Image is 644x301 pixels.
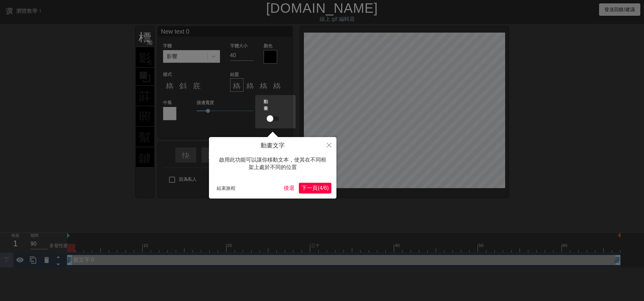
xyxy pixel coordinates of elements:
font: ) [327,185,329,191]
button: 後退 [281,183,297,193]
button: 下一個 [299,183,331,193]
font: 下一頁 [302,185,318,191]
font: 結束旅程 [217,185,235,191]
button: 關閉 [322,137,336,153]
font: 啟用此功能可以讓你移動文本，使其在不同框架上處於不同的位置 [219,157,326,170]
button: 結束旅程 [214,183,238,193]
h4: 動畫文字 [214,142,331,149]
font: / [322,185,324,191]
font: 動畫文字 [261,142,285,149]
font: 4 [319,185,322,191]
font: 6 [324,185,327,191]
font: 後退 [284,185,294,191]
font: ( [318,185,319,191]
